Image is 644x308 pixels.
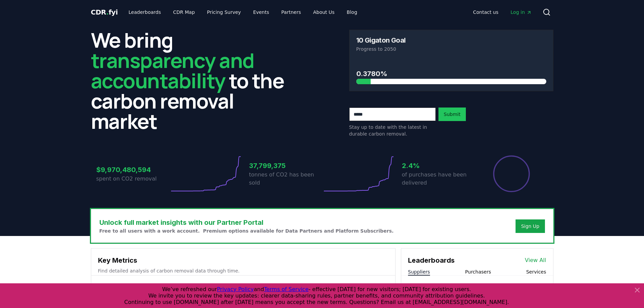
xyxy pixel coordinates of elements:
a: Blog [341,6,363,18]
a: Log in [505,6,537,18]
p: spent on CO2 removal [96,175,169,183]
p: Stay up to date with the latest in durable carbon removal. [349,124,436,137]
h3: Key Metrics [98,255,388,265]
button: Suppliers [408,268,430,275]
p: Progress to 2050 [356,46,546,52]
div: Percentage of sales delivered [493,155,530,193]
nav: Main [123,6,362,18]
span: . [106,8,109,16]
h3: Leaderboards [408,255,455,265]
button: Submit [438,108,466,121]
p: Free to all users with a work account. Premium options available for Data Partners and Platform S... [99,228,394,234]
a: Events [248,6,275,18]
a: Pricing Survey [201,6,246,18]
h3: 37,799,375 [249,161,322,171]
a: Contact us [468,6,504,18]
a: Exomad Green [420,282,464,290]
button: Services [526,268,546,275]
h3: 2.4% [402,161,475,171]
span: transparency and accountability [91,46,254,94]
h3: 10 Gigaton Goal [356,37,406,44]
p: tonnes of CO2 has been sold [249,171,322,187]
a: About Us [308,6,340,18]
h2: We bring to the carbon removal market [91,30,295,131]
button: Sign Up [516,219,545,233]
h3: $9,970,480,594 [96,165,169,175]
p: Find detailed analysis of carbon removal data through time. [98,267,388,274]
a: Partners [276,6,306,18]
nav: Main [468,6,537,18]
a: CDR Map [168,6,200,18]
a: Sign Up [521,223,539,230]
span: CDR fyi [91,8,118,16]
a: CDR.fyi [91,7,118,17]
a: View All [525,256,546,264]
h3: Unlock full market insights with our Partner Portal [99,217,394,228]
button: Purchasers [465,268,491,275]
span: Log in [510,9,531,16]
a: Leaderboards [123,6,166,18]
p: of purchases have been delivered [402,171,475,187]
h3: 0.3780% [356,69,546,79]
